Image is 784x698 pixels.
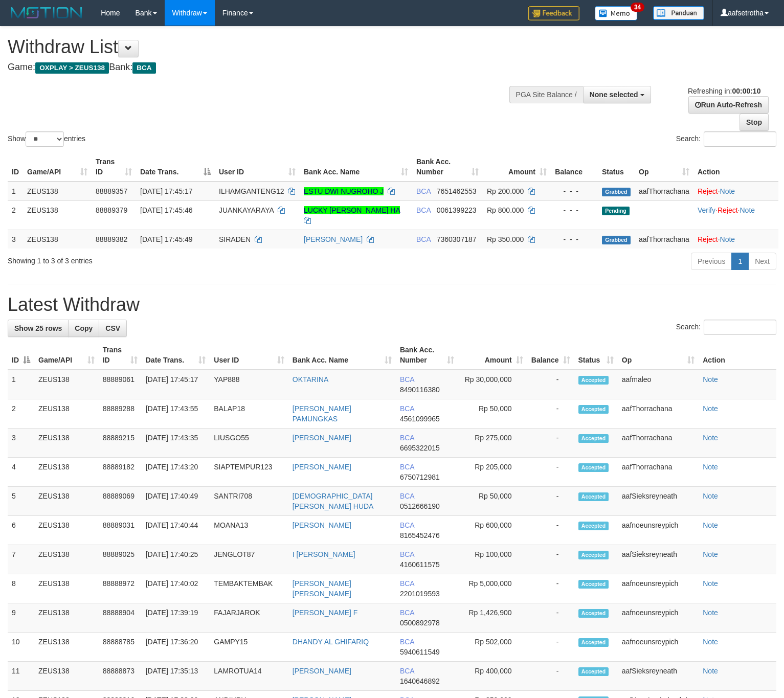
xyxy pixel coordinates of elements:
td: aafSieksreyneath [618,545,699,574]
td: SANTRI708 [210,487,288,516]
span: Accepted [578,580,609,589]
span: Copy 1640646892 to clipboard [400,677,440,685]
td: 88889061 [99,370,142,399]
td: 2 [8,399,34,429]
th: Date Trans.: activate to sort column ascending [142,341,210,370]
span: BCA [400,492,414,500]
td: · [693,182,778,201]
th: User ID: activate to sort column ascending [210,341,288,370]
a: Note [703,550,718,558]
td: aafnoeunsreypich [618,603,699,633]
span: OXPLAY > ZEUS138 [35,62,109,74]
td: - [527,662,574,691]
td: ZEUS138 [34,633,99,662]
th: Amount: activate to sort column ascending [458,341,527,370]
a: Note [703,492,718,500]
th: Game/API: activate to sort column ascending [34,341,99,370]
th: Bank Acc. Name: activate to sort column ascending [300,152,412,182]
a: Note [703,667,718,675]
span: BCA [400,404,414,413]
a: Note [703,463,718,471]
span: Copy 7360307187 to clipboard [437,235,477,243]
td: - [527,370,574,399]
span: None selected [590,91,638,99]
h1: Latest Withdraw [8,295,776,315]
a: Note [703,434,718,442]
span: Copy [75,324,93,332]
label: Show entries [8,131,85,147]
td: ZEUS138 [34,399,99,429]
h4: Game: Bank: [8,62,512,73]
td: ZEUS138 [23,230,92,249]
td: ZEUS138 [34,574,99,603]
td: Rp 275,000 [458,429,527,458]
td: [DATE] 17:40:44 [142,516,210,545]
span: JUANKAYARAYA [219,206,274,214]
a: Note [720,235,735,243]
a: ESTU DWI NUGROHO J [304,187,384,195]
span: Accepted [578,667,609,676]
td: ZEUS138 [23,200,92,230]
a: Run Auto-Refresh [688,96,769,114]
a: Note [740,206,755,214]
img: MOTION_logo.png [8,5,85,20]
td: GAMPY15 [210,633,288,662]
span: BCA [400,609,414,617]
th: Balance [551,152,598,182]
td: 88888873 [99,662,142,691]
span: BCA [400,550,414,558]
a: [PERSON_NAME] F [293,609,358,617]
td: LAMROTUA14 [210,662,288,691]
span: Grabbed [602,188,631,196]
a: I [PERSON_NAME] [293,550,355,558]
td: SIAPTEMPUR123 [210,458,288,487]
td: ZEUS138 [34,516,99,545]
span: BCA [416,235,431,243]
strong: 00:00:10 [732,87,760,95]
th: Bank Acc. Number: activate to sort column ascending [412,152,483,182]
th: Bank Acc. Name: activate to sort column ascending [288,341,396,370]
span: Rp 800.000 [487,206,524,214]
td: 11 [8,662,34,691]
td: · [693,230,778,249]
span: Copy 4561099965 to clipboard [400,415,440,423]
span: Copy 7651462553 to clipboard [437,187,477,195]
a: CSV [99,320,127,337]
span: 34 [631,3,644,12]
a: Note [720,187,735,195]
td: 3 [8,429,34,458]
td: 5 [8,487,34,516]
td: YAP888 [210,370,288,399]
a: Show 25 rows [8,320,69,337]
td: 4 [8,458,34,487]
td: Rp 50,000 [458,487,527,516]
span: 88889357 [96,187,127,195]
span: SIRADEN [219,235,251,243]
label: Search: [676,320,776,335]
span: Copy 6695322015 to clipboard [400,444,440,452]
th: Status: activate to sort column ascending [574,341,618,370]
td: 88889025 [99,545,142,574]
th: Game/API: activate to sort column ascending [23,152,92,182]
a: [PERSON_NAME] [293,521,351,529]
td: Rp 50,000 [458,399,527,429]
span: BCA [416,187,431,195]
a: Note [703,404,718,413]
span: BCA [132,62,155,74]
span: Accepted [578,638,609,647]
div: - - - [555,234,594,244]
td: aafThorrachana [635,182,693,201]
a: Note [703,579,718,588]
th: Trans ID: activate to sort column ascending [99,341,142,370]
span: BCA [400,463,414,471]
th: Action [693,152,778,182]
th: Op: activate to sort column ascending [635,152,693,182]
div: - - - [555,186,594,196]
td: - [527,545,574,574]
span: Copy 8490116380 to clipboard [400,386,440,394]
td: Rp 600,000 [458,516,527,545]
td: 88889215 [99,429,142,458]
td: 2 [8,200,23,230]
span: Copy 6750712981 to clipboard [400,473,440,481]
span: Accepted [578,405,609,414]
